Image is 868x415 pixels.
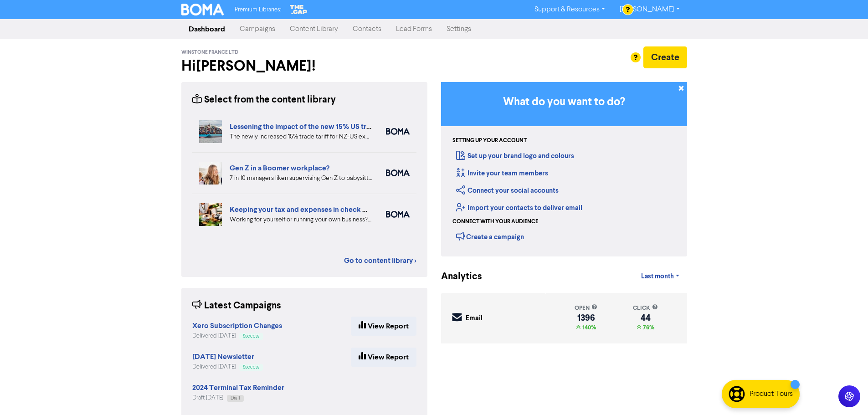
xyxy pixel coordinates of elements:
a: Set up your brand logo and colours [456,152,574,160]
a: Support & Resources [527,2,612,17]
div: Create a campaign [456,230,524,243]
div: 44 [633,314,658,322]
a: Connect your social accounts [456,186,559,195]
h2: Hi [PERSON_NAME] ! [181,57,427,75]
a: Campaigns [232,20,282,38]
img: The Gap [288,4,308,15]
img: boma [386,128,410,135]
span: 140% [580,324,596,331]
button: Create [643,46,687,68]
div: Delivered [DATE] [192,363,263,371]
img: boma_accounting [386,211,410,218]
span: Winstone France Ltd [181,49,238,56]
h3: What do you want to do? [455,96,673,109]
span: Draft [231,396,240,400]
a: Import your contacts to deliver email [456,204,582,212]
a: Invite your team members [456,169,548,178]
span: 76% [641,324,654,331]
div: 7 in 10 managers liken supervising Gen Z to babysitting or parenting. But is your people manageme... [230,174,372,183]
a: Last month [634,267,687,286]
div: Draft [DATE] [192,394,284,402]
div: Getting Started in BOMA [441,82,687,256]
div: Working for yourself or running your own business? Setup robust systems for expenses & tax requir... [230,215,372,225]
strong: 2024 Terminal Tax Reminder [192,383,284,392]
a: Settings [439,20,478,38]
a: Contacts [345,20,389,38]
img: boma [386,169,410,176]
div: Delivered [DATE] [192,332,282,340]
div: Select from the content library [192,93,336,107]
a: Dashboard [181,20,232,38]
a: Keeping your tax and expenses in check when you are self-employed [230,205,455,214]
span: Last month [641,272,674,281]
div: Connect with your audience [452,218,538,226]
a: Content Library [282,20,345,38]
a: 2024 Terminal Tax Reminder [192,384,284,392]
div: click [633,304,658,313]
div: Email [466,313,483,324]
div: Setting up your account [452,137,527,145]
span: Premium Libraries: [235,7,281,13]
a: Gen Z in a Boomer workplace? [230,164,329,173]
img: BOMA Logo [181,4,224,15]
a: View Report [351,348,416,367]
a: [DATE] Newsletter [192,354,254,361]
a: Go to content library > [344,255,416,266]
div: Latest Campaigns [192,299,281,313]
strong: [DATE] Newsletter [192,352,254,361]
span: Success [243,334,259,338]
a: [PERSON_NAME] [612,2,687,17]
span: Success [243,365,259,369]
div: 1396 [575,314,597,322]
strong: Xero Subscription Changes [192,321,282,330]
a: Lead Forms [389,20,439,38]
div: Analytics [441,270,471,284]
a: Xero Subscription Changes [192,323,282,330]
a: Lessening the impact of the new 15% US trade tariff [230,122,396,131]
iframe: Chat Widget [754,317,868,415]
div: open [575,304,597,313]
div: The newly increased 15% trade tariff for NZ-US exports could well have a major impact on your mar... [230,132,372,142]
a: View Report [351,317,416,336]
